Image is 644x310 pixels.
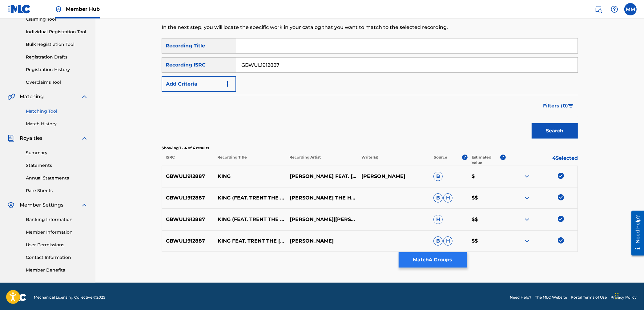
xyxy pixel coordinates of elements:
[26,242,88,248] a: User Permissions
[81,93,88,100] img: expand
[162,194,214,202] p: GBWUL1912887
[558,216,564,222] img: deselect
[162,24,482,31] p: In the next step, you will locate the specific work in your catalog that you want to match to the...
[535,295,567,300] a: The MLC Website
[468,173,506,180] p: $
[162,155,213,166] p: ISRC
[66,6,100,13] span: Member Hub
[568,104,574,108] img: filter
[532,123,578,139] button: Search
[468,237,506,245] p: $$
[506,155,578,166] p: 4 Selected
[571,295,607,300] a: Portal Terms of Use
[26,150,88,156] a: Summary
[357,173,429,180] p: [PERSON_NAME]
[162,237,214,245] p: GBWUL1912887
[558,173,564,179] img: deselect
[162,173,214,180] p: GBWUL1912887
[26,267,88,273] a: Member Benefits
[214,237,286,245] p: KING FEAT. TRENT THE [GEOGRAPHIC_DATA]
[523,194,531,202] img: expand
[285,237,357,245] p: [PERSON_NAME]
[26,254,88,261] a: Contact Information
[523,173,531,180] img: expand
[443,236,453,246] span: H
[433,193,443,203] span: B
[543,102,568,110] span: Filters ( 0 )
[34,295,105,300] span: Mechanical Licensing Collective © 2025
[7,93,15,100] img: Matching
[20,93,44,100] span: Matching
[20,201,63,209] span: Member Settings
[558,237,564,244] img: deselect
[624,3,637,15] div: User Menu
[7,5,31,14] img: MLC Logo
[26,29,88,35] a: Individual Registration Tool
[399,252,467,268] button: Match4 Groups
[214,173,286,180] p: KING
[558,194,564,200] img: deselect
[81,135,88,142] img: expand
[610,295,637,300] a: Privacy Policy
[26,216,88,223] a: Banking Information
[433,172,443,181] span: B
[523,216,531,223] img: expand
[7,201,15,209] img: Member Settings
[214,216,286,223] p: KING (FEAT. TRENT THE [GEOGRAPHIC_DATA])
[433,215,443,224] span: H
[615,287,619,305] div: Drag
[523,237,531,245] img: expand
[162,76,236,92] button: Add Criteria
[443,193,453,203] span: H
[434,155,447,166] p: Source
[214,194,286,202] p: KING (FEAT. TRENT THE [GEOGRAPHIC_DATA])
[26,187,88,194] a: Rate Sheets
[472,155,500,166] p: Estimated Value
[26,121,88,127] a: Match History
[285,216,357,223] p: [PERSON_NAME]|[PERSON_NAME] THE HOOLIGAN
[357,155,429,166] p: Writer(s)
[20,135,42,142] span: Royalties
[285,155,357,166] p: Recording Artist
[162,38,578,142] form: Search Form
[462,155,468,160] span: ?
[468,194,506,202] p: $$
[213,155,285,166] p: Recording Title
[433,236,443,246] span: B
[7,135,15,142] img: Royalties
[26,54,88,60] a: Registration Drafts
[162,145,578,151] p: Showing 1 - 4 of 4 results
[595,6,602,13] img: search
[285,173,357,180] p: [PERSON_NAME] FEAT. [PERSON_NAME] THE [GEOGRAPHIC_DATA]
[26,229,88,236] a: Member Information
[539,98,578,114] button: Filters (0)
[613,280,644,310] iframe: Chat Widget
[26,108,88,115] a: Matching Tool
[26,41,88,48] a: Bulk Registration Tool
[510,295,531,300] a: Need Help?
[26,162,88,169] a: Statements
[468,216,506,223] p: $$
[608,3,621,15] div: Help
[26,66,88,73] a: Registration History
[55,6,62,13] img: Top Rightsholder
[627,208,644,258] iframe: Resource Center
[26,79,88,86] a: Overclaims Tool
[592,3,605,15] a: Public Search
[26,16,88,22] a: Claiming Tool
[162,216,214,223] p: GBWUL1912887
[285,194,357,202] p: [PERSON_NAME] THE HOOLIGAN
[224,80,231,88] img: 9d2ae6d4665cec9f34b9.svg
[611,6,618,13] img: help
[500,155,506,160] span: ?
[26,175,88,181] a: Annual Statements
[81,201,88,209] img: expand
